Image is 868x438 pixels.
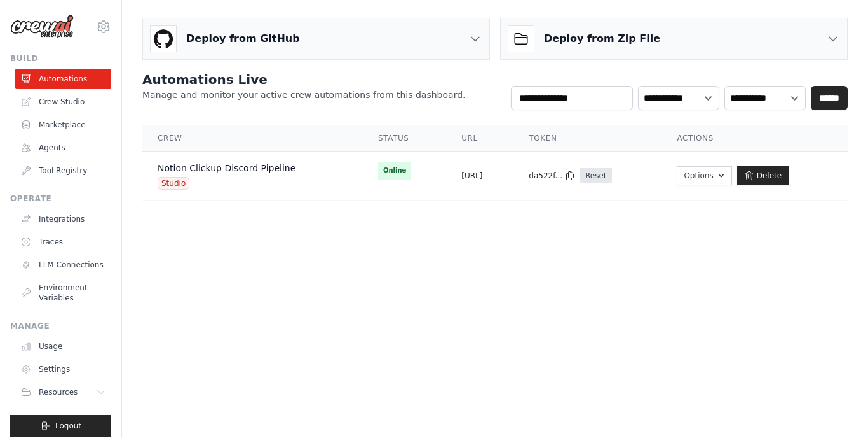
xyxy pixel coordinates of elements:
a: Notion Clickup Discord Pipeline [158,163,295,173]
a: Environment Variables [15,278,111,308]
a: Crew Studio [15,92,111,112]
button: da522f... [529,171,575,181]
span: Resources [39,387,78,397]
div: Manage [10,321,111,331]
span: Studio [158,177,189,190]
a: Settings [15,359,111,379]
a: Agents [15,138,111,158]
button: Resources [15,382,111,402]
a: Integrations [15,209,111,229]
img: Logo [10,15,74,39]
a: Marketplace [15,115,111,135]
a: Tool Registry [15,160,111,181]
a: Traces [15,232,111,252]
div: Build [10,53,111,64]
a: Delete [737,166,789,185]
th: Crew [142,125,363,152]
a: Usage [15,336,111,357]
button: Options [677,166,731,185]
p: Manage and monitor your active crew automations from this dashboard. [142,88,466,101]
a: Reset [580,168,612,183]
h2: Automations Live [142,71,466,88]
a: Automations [15,69,111,89]
a: LLM Connections [15,255,111,275]
th: Actions [661,125,848,152]
h3: Deploy from GitHub [186,31,300,46]
th: URL [446,125,513,152]
h3: Deploy from Zip File [544,31,660,46]
span: Logout [55,421,81,431]
th: Status [363,125,446,152]
button: Logout [10,415,111,437]
img: GitHub Logo [151,26,176,52]
span: Online [378,162,411,180]
th: Token [513,125,661,152]
div: Operate [10,194,111,204]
